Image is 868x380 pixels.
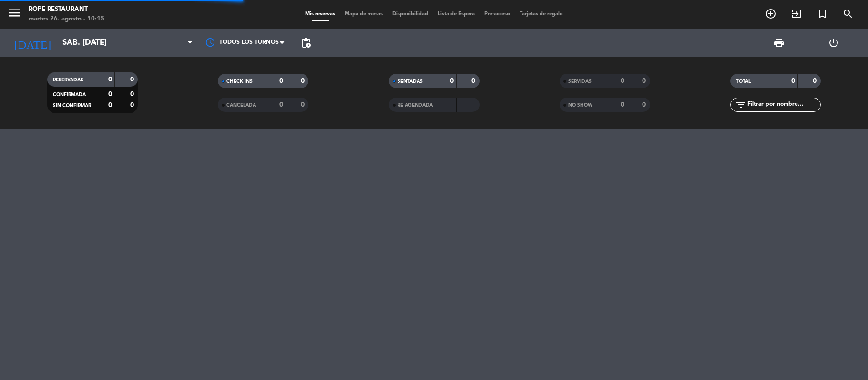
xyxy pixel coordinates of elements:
[791,78,795,84] strong: 0
[471,78,477,84] strong: 0
[621,78,624,84] strong: 0
[226,79,253,84] span: CHECK INS
[433,11,480,17] span: Lista de Espera
[642,101,648,108] strong: 0
[642,78,648,84] strong: 0
[300,11,340,17] span: Mis reservas
[568,79,592,84] span: SERVIDAS
[398,79,423,84] span: SENTADAS
[7,32,58,53] i: [DATE]
[773,37,785,49] span: print
[765,8,776,20] i: add_circle_outline
[7,6,21,23] button: menu
[279,101,283,108] strong: 0
[301,78,306,84] strong: 0
[568,103,592,108] span: NO SHOW
[735,99,746,110] i: filter_list
[450,78,454,84] strong: 0
[300,37,312,49] span: pending_actions
[746,100,820,110] input: Filtrar por nombre...
[53,103,91,108] span: SIN CONFIRMAR
[279,78,283,84] strong: 0
[736,79,751,84] span: TOTAL
[842,8,854,20] i: search
[621,101,624,108] strong: 0
[108,102,112,109] strong: 0
[301,101,306,108] strong: 0
[813,78,818,84] strong: 0
[817,8,828,20] i: turned_in_not
[130,76,136,83] strong: 0
[108,76,112,83] strong: 0
[53,92,86,97] span: CONFIRMADA
[29,5,104,14] div: Rope restaurant
[53,78,83,82] span: RESERVADAS
[130,91,136,98] strong: 0
[828,37,839,49] i: power_settings_new
[340,11,388,17] span: Mapa de mesas
[7,6,21,20] i: menu
[398,103,433,108] span: RE AGENDADA
[388,11,433,17] span: Disponibilidad
[480,11,515,17] span: Pre-acceso
[130,102,136,109] strong: 0
[89,37,100,49] i: arrow_drop_down
[515,11,568,17] span: Tarjetas de regalo
[108,91,112,98] strong: 0
[226,103,256,108] span: CANCELADA
[807,29,861,57] div: LOG OUT
[791,8,802,20] i: exit_to_app
[29,14,104,24] div: martes 26. agosto - 10:15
